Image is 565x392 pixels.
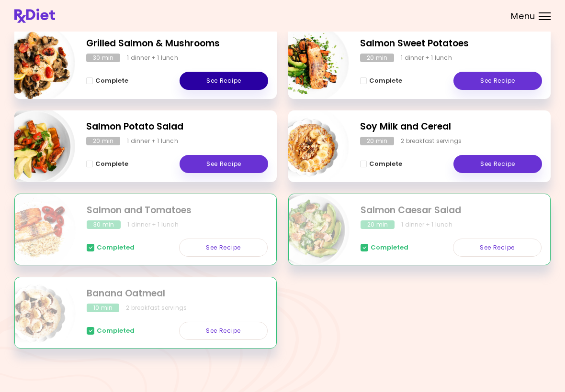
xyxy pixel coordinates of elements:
div: 30 min [86,54,120,62]
h2: Grilled Salmon & Mushrooms [86,37,268,51]
a: See Recipe - Salmon and Tomatoes [179,239,268,257]
a: See Recipe - Salmon Potato Salad [180,155,268,173]
div: 20 min [360,137,394,145]
div: 20 min [86,137,120,145]
div: 1 dinner + 1 lunch [401,220,452,229]
div: 1 dinner + 1 lunch [127,137,178,145]
h2: Salmon and Tomatoes [87,204,268,218]
a: See Recipe - Grilled Salmon & Mushrooms [180,72,268,90]
span: Completed [97,327,135,335]
button: Complete - Grilled Salmon & Mushrooms [86,75,128,87]
div: 30 min [87,220,121,229]
span: Complete [369,77,402,85]
span: Completed [371,244,408,251]
img: Info - Salmon Sweet Potatoes [270,23,349,103]
div: 1 dinner + 1 lunch [127,220,179,229]
span: Completed [97,244,135,251]
h2: Salmon Potato Salad [86,120,268,134]
button: Complete - Soy Milk and Cereal [360,158,402,170]
img: Info - Soy Milk and Cereal [270,107,349,186]
div: 1 dinner + 1 lunch [401,54,452,62]
div: 1 dinner + 1 lunch [127,54,178,62]
a: See Recipe - Soy Milk and Cereal [453,155,542,173]
img: RxDiet [14,9,55,23]
span: Complete [95,77,128,85]
div: 2 breakfast servings [401,137,462,145]
img: Info - Salmon Caesar Salad [270,190,350,270]
div: 2 breakfast servings [126,304,187,312]
h2: Salmon Sweet Potatoes [360,37,542,51]
a: See Recipe - Salmon Caesar Salad [453,239,542,257]
h2: Soy Milk and Cereal [360,120,542,134]
a: See Recipe - Salmon Sweet Potatoes [453,72,542,90]
div: 10 min [87,304,119,312]
div: 20 min [360,54,394,62]
span: Menu [511,12,535,21]
a: See Recipe - Banana Oatmeal [179,322,268,340]
button: Complete - Salmon Potato Salad [86,158,128,170]
button: Complete - Salmon Sweet Potatoes [360,75,402,87]
div: 20 min [361,220,395,229]
h2: Banana Oatmeal [87,287,268,301]
span: Complete [369,160,402,168]
span: Complete [95,160,128,168]
h2: Salmon Caesar Salad [361,204,542,218]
